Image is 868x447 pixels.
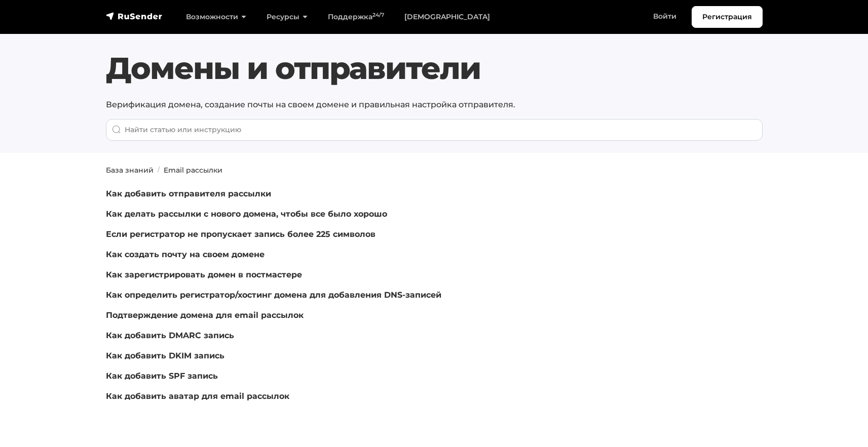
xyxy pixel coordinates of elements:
a: [DEMOGRAPHIC_DATA] [394,7,500,27]
a: Войти [643,6,687,27]
a: Возможности [176,7,256,27]
sup: 24/7 [372,12,384,18]
a: Подтверждение домена для email рассылок [106,310,304,320]
a: База знаний [106,166,154,175]
a: Как добавить аватар для email рассылок [106,391,289,401]
a: Как делать рассылки с нового домена, чтобы все было хорошо [106,209,387,219]
a: Регистрация [692,6,763,28]
a: Email рассылки [164,166,222,175]
a: Как добавить DKIM запись [106,351,224,360]
p: Верификация домена, создание почты на своем домене и правильная настройка отправителя. [106,99,763,111]
h1: Домены и отправители [106,50,763,87]
a: Если регистратор не пропускает запись более 225 символов [106,229,375,239]
a: Как создать почту на своем домене [106,250,265,259]
a: Как добавить отправителя рассылки [106,189,271,198]
img: Поиск [112,125,121,134]
a: Как добавить SPF запись [106,371,218,381]
a: Поддержка24/7 [318,7,394,27]
nav: breadcrumb [100,165,769,176]
input: When autocomplete results are available use up and down arrows to review and enter to go to the d... [106,119,763,141]
a: Как добавить DMARC запись [106,331,234,340]
img: RuSender [106,11,163,21]
a: Ресурсы [256,7,318,27]
a: Как зарегистрировать домен в постмастере [106,270,302,279]
a: Как определить регистратор/хостинг домена для добавления DNS-записей [106,290,441,300]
